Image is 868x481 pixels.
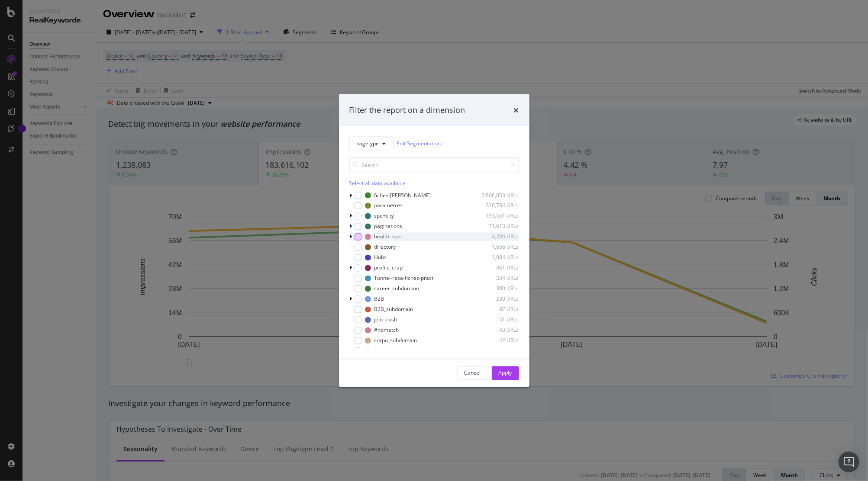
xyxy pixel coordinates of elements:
[339,94,529,387] div: modal
[477,275,519,282] div: 334 URLs
[374,233,401,240] div: health_hub
[514,105,519,116] div: times
[492,366,519,380] button: Apply
[349,157,519,172] input: Search
[457,366,488,380] button: Cancel
[374,347,419,355] div: pagination_broken
[839,452,859,472] div: Open Intercom Messenger
[374,244,396,251] div: directory
[349,105,465,116] div: Filter the report on a dimension
[374,295,384,303] div: B2B
[374,327,399,334] div: #nomatch
[477,212,519,220] div: 191,551 URLs
[477,264,519,272] div: 361 URLs
[374,192,431,199] div: fiches-[PERSON_NAME]
[374,223,403,230] div: paginations
[374,212,394,220] div: spe+city
[477,244,519,251] div: 1,656 URLs
[374,264,403,272] div: profile_crap
[477,233,519,240] div: 4,206 URLs
[477,337,519,344] div: 42 URLs
[477,347,519,355] div: 40 URLs
[477,295,519,303] div: 230 URLs
[374,285,419,292] div: career_subdomain
[477,327,519,334] div: 43 URLs
[357,140,379,147] span: pagetype
[374,316,397,324] div: join-trash
[477,254,519,261] div: 1,084 URLs
[349,136,394,150] button: pagetype
[477,285,519,292] div: 300 URLs
[477,306,519,313] div: 87 URLs
[465,369,481,377] div: Cancel
[374,337,417,344] div: corpo_subdomain
[477,202,519,209] div: 226,764 URLs
[374,254,387,261] div: Hubs
[374,275,434,282] div: Tunnel-resa-fiches-pract
[477,223,519,230] div: 71,613 URLs
[397,139,441,148] a: Edit Segmentation
[499,369,512,377] div: Apply
[349,179,519,186] div: Select all data available
[374,306,413,313] div: B2B_subdomain
[477,316,519,324] div: 51 URLs
[374,202,403,209] div: parametres
[477,192,519,199] div: 2,806,053 URLs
